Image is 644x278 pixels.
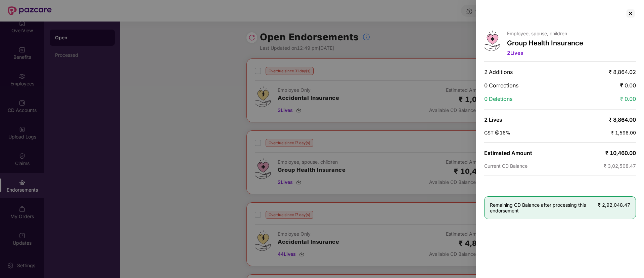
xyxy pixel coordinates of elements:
span: ₹ 8,864.00 [609,116,636,123]
span: Estimated Amount [484,150,532,156]
span: GST @18% [484,130,510,135]
span: 0 Deletions [484,95,512,102]
span: ₹ 1,596.00 [611,130,636,135]
span: Remaining CD Balance after processing this endorsement [490,202,598,213]
span: 2 Lives [507,50,523,56]
span: 2 Additions [484,69,513,75]
span: ₹ 0.00 [620,95,636,102]
span: ₹ 0.00 [620,82,636,89]
span: ₹ 3,02,508.47 [604,163,636,169]
span: 2 Lives [484,116,502,123]
span: 0 Corrections [484,82,518,89]
span: ₹ 8,864.02 [609,69,636,75]
span: Current CD Balance [484,163,527,169]
p: Group Health Insurance [507,39,583,47]
span: ₹ 2,92,048.47 [598,202,630,208]
span: ₹ 10,460.00 [605,150,636,156]
p: Employee, spouse, children [507,31,583,36]
img: svg+xml;base64,PHN2ZyB4bWxucz0iaHR0cDovL3d3dy53My5vcmcvMjAwMC9zdmciIHdpZHRoPSI0Ny43MTQiIGhlaWdodD... [484,31,500,51]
